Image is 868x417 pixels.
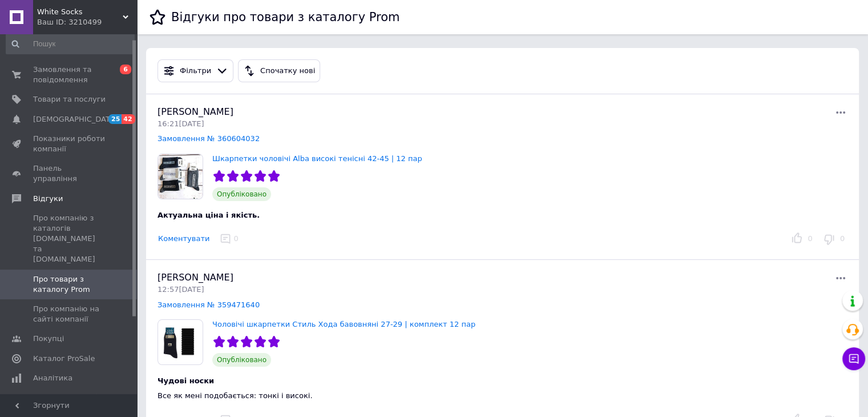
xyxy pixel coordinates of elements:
[33,373,72,383] span: Аналітика
[33,134,106,154] span: Показники роботи компанії
[37,17,137,27] div: Ваш ID: 3210499
[158,272,233,283] span: [PERSON_NAME]
[158,134,260,143] a: Замовлення № 360604032
[6,34,135,54] input: Пошук
[158,154,203,199] img: Шкарпетки чоловічі Alba високі тенісні 42-45 | 12 пар
[158,106,233,117] span: [PERSON_NAME]
[158,233,210,245] button: Коментувати
[33,354,95,364] span: Каталог ProSale
[33,94,106,105] span: Товари та послуги
[158,59,233,82] button: Фільтри
[177,65,213,77] div: Фільтри
[33,163,106,184] span: Панель управління
[158,300,260,309] a: Замовлення № 359471640
[158,320,203,364] img: Чоловічі шкарпетки Стиль Хода бавовняні 27-29 | комплект 12 пар
[33,334,64,344] span: Покупці
[37,7,123,17] span: White Socks
[120,65,131,74] span: 6
[33,114,118,125] span: [DEMOGRAPHIC_DATA]
[238,59,320,82] button: Спочатку нові
[33,194,63,204] span: Відгуки
[158,391,312,400] span: Все як мені подобається: тонкі і високі.
[171,10,399,24] h1: Відгуки про товари з каталогу Prom
[842,347,865,370] button: Чат з покупцем
[158,211,260,219] span: Актуальна ціна і якість.
[33,274,106,295] span: Про товари з каталогу Prom
[108,114,122,124] span: 25
[158,119,204,128] span: 16:21[DATE]
[258,65,317,77] div: Спочатку нові
[212,353,271,367] span: Опубліковано
[212,320,475,328] a: Чоловічі шкарпетки Стиль Хода бавовняні 27-29 | комплект 12 пар
[212,187,271,201] span: Опубліковано
[33,213,106,265] span: Про компанію з каталогів [DOMAIN_NAME] та [DOMAIN_NAME]
[122,114,135,124] span: 42
[158,376,214,385] span: Чудові носки
[33,65,106,85] span: Замовлення та повідомлення
[33,304,106,324] span: Про компанію на сайті компанії
[33,392,106,413] span: Інструменти веб-майстра та SEO
[212,154,422,163] a: Шкарпетки чоловічі Alba високі тенісні 42-45 | 12 пар
[158,285,204,294] span: 12:57[DATE]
